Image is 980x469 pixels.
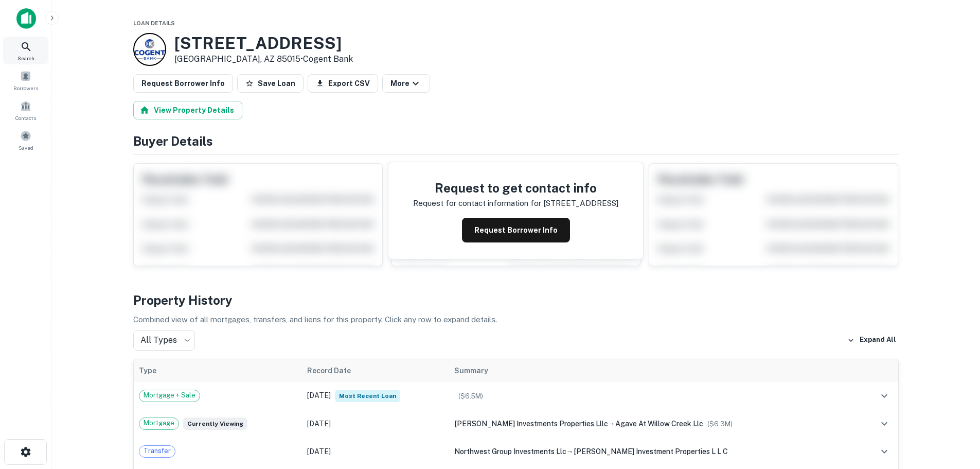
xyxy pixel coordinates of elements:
[133,132,899,150] h4: Buyer Details
[574,447,728,456] span: [PERSON_NAME] investment properties l l c
[133,74,233,93] button: Request Borrower Info
[17,54,34,62] span: Search
[454,418,853,429] div: →
[413,197,541,210] p: Request for contact information for
[133,101,242,119] button: View Property Details
[454,446,853,457] div: →
[845,333,899,348] button: Expand All
[133,330,195,351] div: All Types
[707,420,733,428] span: ($ 6.3M )
[303,54,353,64] a: Cogent Bank
[302,382,449,410] td: [DATE]
[449,359,859,382] th: Summary
[19,144,33,152] span: Saved
[139,390,200,401] span: Mortgage + Sale
[413,179,618,197] h4: Request to get contact info
[13,84,38,92] span: Borrowers
[237,74,304,93] button: Save Loan
[454,447,566,456] span: northwest group investments llc
[543,197,618,210] p: [STREET_ADDRESS]
[458,392,483,400] span: ($ 6.5M )
[929,387,980,436] iframe: Chat Widget
[335,390,400,402] span: Most Recent Loan
[174,33,353,53] h3: [STREET_ADDRESS]
[3,126,48,154] a: Saved
[3,37,48,64] a: Search
[139,446,175,456] span: Transfer
[615,420,703,428] span: agave at willow creek llc
[15,114,36,122] span: Contacts
[16,8,36,29] img: capitalize-icon.png
[462,218,570,242] button: Request Borrower Info
[174,53,353,65] p: [GEOGRAPHIC_DATA], AZ 85015 •
[139,418,179,428] span: Mortgage
[3,66,48,94] a: Borrowers
[133,314,899,326] p: Combined view of all mortgages, transfers, and liens for this property. Click any row to expand d...
[133,291,899,309] h4: Property History
[876,415,893,432] button: expand row
[382,74,430,93] button: More
[134,359,302,382] th: Type
[308,74,378,93] button: Export CSV
[454,420,608,428] span: [PERSON_NAME] investments properties lllc
[876,443,893,460] button: expand row
[3,96,48,124] a: Contacts
[302,410,449,438] td: [DATE]
[133,20,175,26] span: Loan Details
[876,387,893,405] button: expand row
[302,438,449,465] td: [DATE]
[183,418,247,430] span: Currently viewing
[302,359,449,382] th: Record Date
